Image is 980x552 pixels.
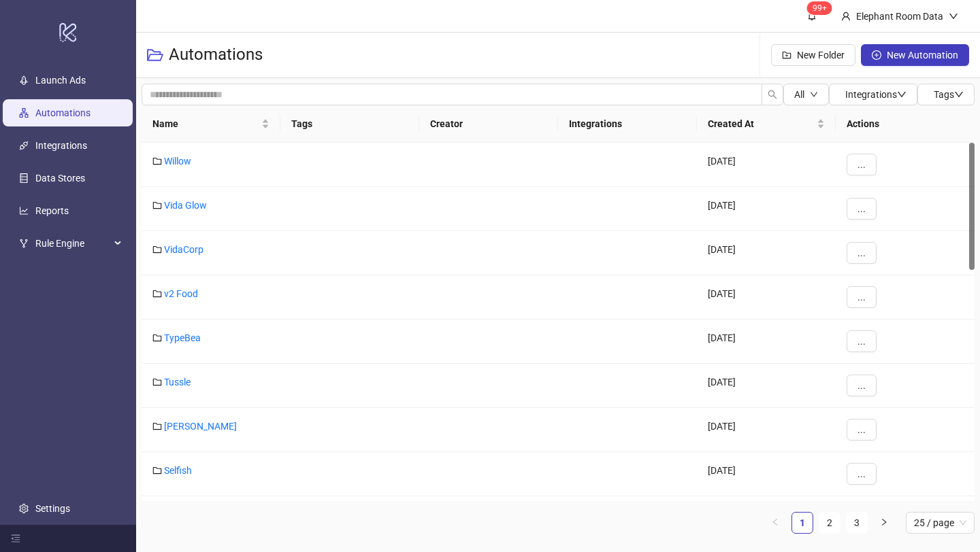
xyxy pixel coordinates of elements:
th: Integrations [558,105,697,143]
span: ... [857,336,866,347]
div: [DATE] [697,231,836,275]
span: left [771,518,779,526]
span: down [954,90,964,99]
span: fork [19,239,29,248]
button: ... [847,375,877,396]
span: ... [857,159,866,170]
h3: Automations [169,44,263,66]
span: folder [152,245,162,254]
span: Rule Engine [35,230,110,257]
span: user [841,12,851,21]
span: New Folder [797,50,845,61]
button: Tagsdown [917,84,975,105]
button: ... [847,330,877,352]
div: [DATE] [697,408,836,452]
button: New Folder [771,44,855,66]
span: Name [152,116,259,131]
li: Previous Page [764,512,786,534]
span: down [949,12,958,21]
div: Elephant Room Data [851,9,949,24]
span: folder [152,201,162,210]
span: New Automation [887,50,958,61]
span: ... [857,203,866,214]
span: down [897,90,906,99]
span: Tags [934,89,964,100]
span: 25 / page [914,513,966,533]
li: 2 [819,512,840,534]
a: Automations [35,107,91,118]
span: ... [857,292,866,303]
a: Data Stores [35,173,85,184]
button: New Automation [861,44,969,66]
span: ... [857,424,866,435]
span: folder [152,156,162,166]
a: Reports [35,205,69,216]
li: 1 [791,512,813,534]
button: ... [847,286,877,308]
a: Selfish [164,465,192,476]
div: [DATE] [697,143,836,187]
button: ... [847,419,877,441]
span: folder [152,466,162,475]
a: Launch Ads [35,75,86,86]
th: Creator [419,105,558,143]
a: 3 [847,513,867,533]
span: folder [152,333,162,343]
li: Next Page [873,512,895,534]
span: ... [857,247,866,258]
span: folder [152,377,162,387]
a: [PERSON_NAME] [164,421,237,432]
a: Tussle [164,377,191,387]
span: All [794,89,804,100]
span: down [810,90,818,99]
span: menu-fold [11,534,20,543]
button: Integrationsdown [829,84,917,105]
div: [DATE] [697,452,836,496]
a: VidaCorp [164,244,203,255]
button: right [873,512,895,534]
button: left [764,512,786,534]
span: folder [152,421,162,431]
span: folder-open [147,47,163,63]
th: Created At [697,105,836,143]
span: Integrations [845,89,906,100]
a: TypeBea [164,332,201,343]
span: folder [152,289,162,298]
sup: 1597 [807,1,832,15]
a: Settings [35,503,70,514]
button: ... [847,463,877,485]
a: 1 [792,513,813,533]
button: Alldown [783,84,829,105]
a: Willow [164,156,191,167]
button: ... [847,242,877,264]
div: [DATE] [697,496,836,540]
span: ... [857,380,866,391]
div: [DATE] [697,320,836,364]
span: right [880,518,888,526]
th: Tags [280,105,419,143]
div: [DATE] [697,364,836,408]
a: Integrations [35,140,87,151]
div: Page Size [906,512,975,534]
span: folder-add [782,50,791,60]
span: bell [807,11,817,20]
th: Name [142,105,280,143]
th: Actions [836,105,975,143]
a: Vida Glow [164,200,207,211]
span: ... [857,468,866,479]
li: 3 [846,512,868,534]
div: [DATE] [697,187,836,231]
span: Created At [708,116,814,131]
button: ... [847,198,877,220]
a: 2 [819,513,840,533]
a: v2 Food [164,288,198,299]
button: ... [847,154,877,175]
span: plus-circle [872,50,881,60]
div: [DATE] [697,275,836,320]
span: search [768,90,777,99]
